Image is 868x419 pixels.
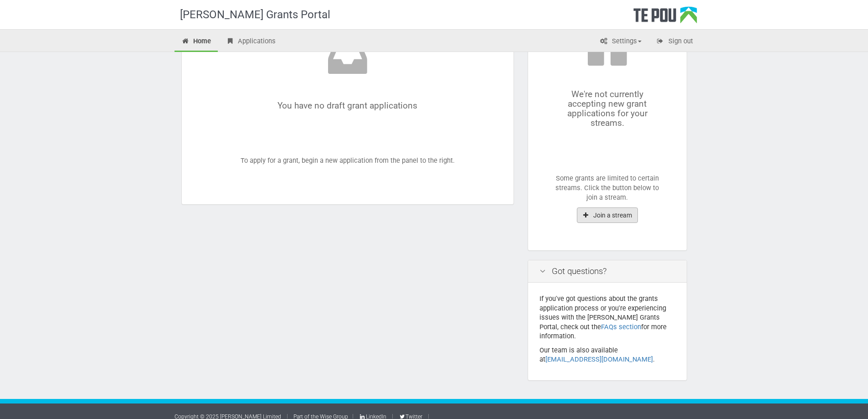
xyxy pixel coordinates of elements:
[555,23,659,128] div: We're not currently accepting new grant applications for your streams.
[601,323,641,331] a: FAQs section
[593,32,648,52] a: Settings
[555,174,659,203] p: Some grants are limited to certain streams. Click the button below to join a stream.
[545,355,653,363] a: [EMAIL_ADDRESS][DOMAIN_NAME]
[577,207,638,223] button: Join a stream
[633,6,697,29] div: Te Pou Logo
[175,32,218,52] a: Home
[539,294,675,341] p: If you've got questions about the grants application process or you're experiencing issues with t...
[528,260,687,283] div: Got questions?
[539,346,675,364] p: Our team is also available at .
[219,32,282,52] a: Applications
[221,35,475,110] div: You have no draft grant applications
[649,32,700,52] a: Sign out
